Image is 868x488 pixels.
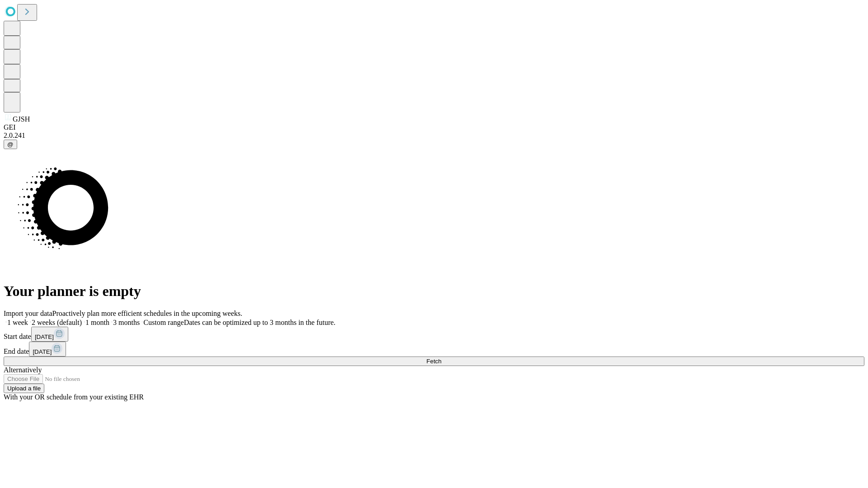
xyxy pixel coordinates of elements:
span: 1 month [85,319,109,326]
button: [DATE] [29,342,66,357]
span: [DATE] [33,348,52,355]
div: End date [4,342,864,357]
span: [DATE] [35,333,54,340]
span: GJSH [13,115,30,123]
span: Alternatively [4,366,42,374]
button: Upload a file [4,384,44,393]
span: Custom range [143,319,184,326]
button: Fetch [4,357,864,366]
h1: Your planner is empty [4,283,864,300]
button: @ [4,140,17,149]
span: 2 weeks (default) [32,319,82,326]
span: Import your data [4,310,52,317]
span: 1 week [7,319,28,326]
div: GEI [4,123,864,131]
span: Dates can be optimized up to 3 months in the future. [184,319,335,326]
button: [DATE] [31,327,68,342]
span: Fetch [426,358,441,365]
span: With your OR schedule from your existing EHR [4,393,144,401]
span: 3 months [113,319,140,326]
span: @ [7,141,14,148]
div: Start date [4,327,864,342]
div: 2.0.241 [4,131,864,140]
span: Proactively plan more efficient schedules in the upcoming weeks. [52,310,242,317]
